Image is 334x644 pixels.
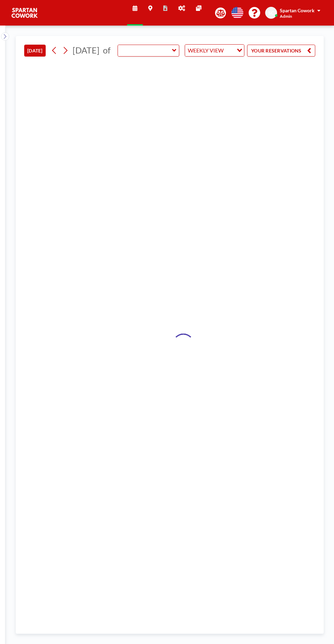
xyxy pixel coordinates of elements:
[103,45,110,56] span: of
[268,10,274,16] span: SC
[226,46,233,55] input: Search for option
[280,7,315,13] span: Spartan Cowork
[247,45,315,57] button: YOUR RESERVATIONS
[73,45,100,55] span: [DATE]
[185,45,244,56] div: Search for option
[11,6,38,20] img: organization-logo
[24,45,46,57] button: [DATE]
[186,46,225,55] span: WEEKLY VIEW
[280,14,292,19] span: Admin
